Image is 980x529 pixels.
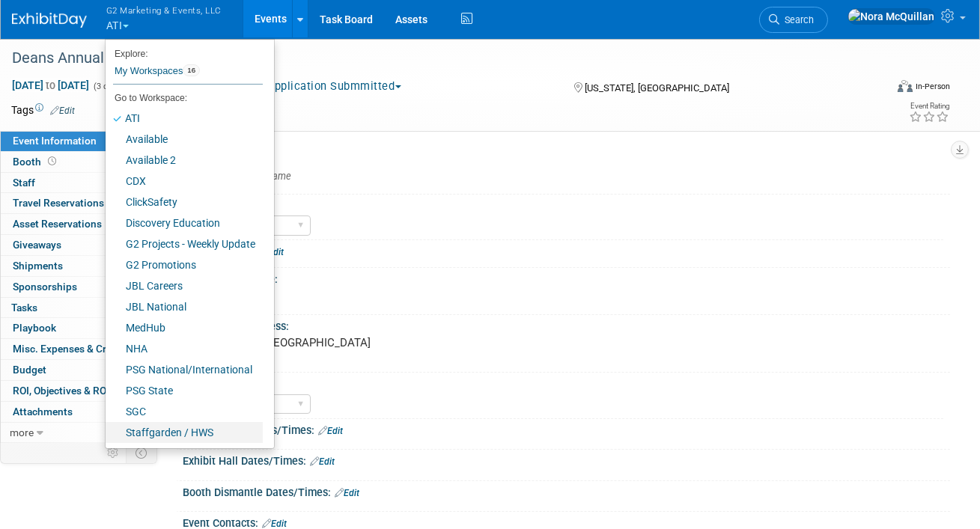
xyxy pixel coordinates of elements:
span: Event Information [13,135,97,147]
a: Staffgarden / HWS [106,422,263,443]
img: Nora McQuillan [847,8,935,25]
a: Shipments [1,256,156,276]
a: Edit [50,106,75,116]
a: Edit [318,426,343,436]
span: Shipments [13,260,63,272]
a: SGC [106,401,263,422]
li: Explore: [106,45,263,58]
div: Event Venue Name: [183,268,950,287]
span: Giveaways [13,239,61,251]
div: Event Venue Address: [183,315,950,334]
a: Asset Reservations [1,214,156,234]
td: Personalize Event Tab Strip [100,443,127,462]
a: Available [106,129,263,150]
span: Booth [13,156,59,168]
span: Staff [13,177,35,189]
span: Budget [13,364,46,376]
img: Format-Inperson.png [898,80,913,92]
span: Travel Reservations [13,197,104,209]
a: Tasks [1,298,156,318]
div: Fairmont [194,285,939,308]
span: Misc. Expenses & Credits [13,343,130,355]
a: more [1,423,156,443]
a: Booth [1,152,156,172]
a: PSG National/International [106,359,263,380]
a: Sponsorships [1,277,156,297]
div: Exhibit Hall Dates/Times: [183,450,950,469]
li: Go to Workspace: [106,88,263,108]
a: My Workspaces16 [113,58,263,84]
a: ROI, Objectives & ROO [1,381,156,401]
span: Sponsorships [13,281,77,293]
div: Booth Dismantle Dates/Times: [183,481,950,501]
img: ExhibitDay [12,13,87,28]
span: to [43,79,58,91]
span: ROI, Objectives & ROO [13,385,113,397]
div: In-Person [915,81,950,92]
a: Attachments [1,402,156,422]
div: Event Website: [183,240,950,260]
a: Edit [310,456,335,467]
a: Budget [1,360,156,380]
div: Deans Annual Meeting [7,45,870,72]
div: Booth Set-up Dates/Times: [183,419,950,438]
span: Playbook [13,322,56,334]
div: Event Rating [909,103,949,110]
a: Misc. Expenses & Credits [1,339,156,359]
div: Event Tier: [183,373,943,391]
a: Staff [1,173,156,193]
a: NHA [106,338,263,359]
span: Booth not reserved yet [45,156,59,167]
a: PSG State [106,380,263,401]
button: Application Submmitted [252,79,407,94]
a: Discovery Education [106,212,263,233]
a: Edit [262,519,287,529]
a: G2 Projects - Weekly Update [106,233,263,254]
a: Travel Reservations [1,193,156,213]
span: Asset Reservations [13,218,102,230]
a: Event Information [1,131,156,151]
a: Edit [335,488,359,498]
div: Event Name: [183,147,950,166]
td: Toggle Event Tabs [127,443,157,462]
a: ClickSafety [106,192,263,212]
div: Company Focus: [183,195,943,213]
td: Tags [11,103,75,117]
a: CDX [106,171,263,192]
span: 16 [183,64,200,76]
span: [DATE] [DATE] [11,79,90,92]
a: ATI [106,108,263,129]
div: Event Format [812,78,950,100]
a: JBL Careers [106,275,263,296]
span: Search [779,14,814,25]
a: Playbook [1,318,156,338]
a: Search [759,7,828,33]
a: MedHub [106,317,263,338]
a: G2 Promotions [106,254,263,275]
a: Available 2 [106,150,263,171]
span: G2 Marketing & Events, LLC [106,2,222,18]
pre: [US_STATE], [GEOGRAPHIC_DATA] [199,336,486,349]
a: Giveaways [1,235,156,255]
span: more [10,426,34,438]
a: JBL National [106,296,263,317]
span: Attachments [13,406,73,418]
span: Tasks [11,302,37,314]
span: (3 days) [92,82,124,91]
span: [US_STATE], [GEOGRAPHIC_DATA] [585,82,729,94]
